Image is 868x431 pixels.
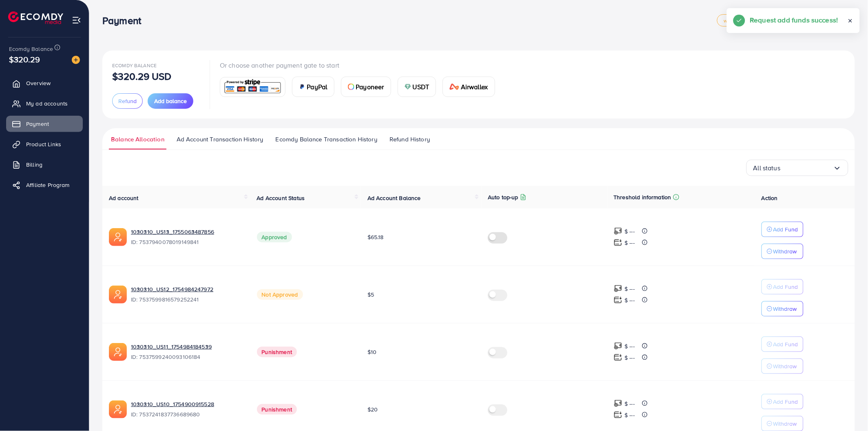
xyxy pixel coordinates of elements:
[625,410,635,420] p: $ ---
[154,97,187,105] span: Add balance
[773,361,797,371] p: Withdraw
[614,342,622,350] img: top-up amount
[112,71,172,81] p: $320.29 USD
[762,336,804,352] button: Add Fund
[762,222,804,237] button: Add Fund
[26,99,68,108] span: My ad accounts
[762,279,804,295] button: Add Fund
[131,228,244,246] div: <span class='underline'>1030310_US13_1755063487856</span></br>7537940078019149841
[257,289,303,300] span: Not Approved
[750,15,838,25] h5: Request add funds success!
[625,238,635,248] p: $ ---
[614,227,622,235] img: top-up amount
[773,419,797,429] p: Withdraw
[753,162,781,174] span: All status
[461,82,488,92] span: Airwallex
[292,77,334,97] a: cardPayPal
[131,400,244,419] div: <span class='underline'>1030310_US10_1754900915528</span></br>7537241837736689680
[348,84,354,90] img: card
[614,284,622,293] img: top-up amount
[131,353,244,361] span: ID: 7537599240093106184
[773,397,798,407] p: Add Fund
[131,285,244,304] div: <span class='underline'>1030310_US12_1754984247972</span></br>7537599816579252241
[257,347,297,357] span: Punishment
[6,116,83,132] a: Payment
[614,411,622,419] img: top-up amount
[368,290,374,299] span: $5
[625,341,635,351] p: $ ---
[26,79,51,87] span: Overview
[276,135,377,144] span: Ecomdy Balance Transaction History
[614,399,622,408] img: top-up amount
[223,78,283,96] img: card
[341,77,391,97] a: cardPayoneer
[443,77,495,97] a: cardAirwallex
[6,177,83,193] a: Affiliate Program
[26,140,61,148] span: Product Links
[112,62,157,69] span: Ecomdy Balance
[26,181,70,189] span: Affiliate Program
[131,285,244,293] a: 1030310_US12_1754984247972
[773,246,797,256] p: Withdraw
[6,95,83,112] a: My ad accounts
[614,296,622,304] img: top-up amount
[762,194,778,202] span: Action
[625,284,635,294] p: $ ---
[109,400,127,418] img: ic-ads-acc.e4c84228.svg
[6,136,83,152] a: Product Links
[398,77,436,97] a: cardUSDT
[131,295,244,303] span: ID: 7537599816579252241
[109,228,127,246] img: ic-ads-acc.e4c84228.svg
[614,238,622,247] img: top-up amount
[368,405,378,413] span: $20
[413,82,430,92] span: USDT
[257,404,297,415] span: Punishment
[9,45,53,53] span: Ecomdy Balance
[72,15,81,25] img: menu
[488,192,518,202] p: Auto top-up
[131,343,244,361] div: <span class='underline'>1030310_US11_1754984184539</span></br>7537599240093106184
[109,194,139,202] span: Ad account
[625,399,635,409] p: $ ---
[6,156,83,173] a: Billing
[8,11,63,24] img: logo
[307,82,328,92] span: PayPal
[773,282,798,292] p: Add Fund
[717,14,764,26] a: white_agency
[177,135,263,144] span: Ad Account Transaction History
[26,120,49,128] span: Payment
[72,56,80,64] img: image
[131,343,244,351] a: 1030310_US11_1754984184539
[112,93,143,109] button: Refund
[220,77,286,97] a: card
[625,295,635,305] p: $ ---
[773,304,797,314] p: Withdraw
[405,84,411,90] img: card
[356,82,384,92] span: Payoneer
[257,232,292,242] span: Approved
[257,194,305,202] span: Ad Account Status
[614,353,622,362] img: top-up amount
[148,93,193,109] button: Add balance
[368,194,421,202] span: Ad Account Balance
[773,339,798,349] p: Add Fund
[614,192,671,202] p: Threshold information
[109,343,127,361] img: ic-ads-acc.e4c84228.svg
[625,226,635,236] p: $ ---
[26,161,42,169] span: Billing
[220,60,502,70] p: Or choose another payment gate to start
[131,400,244,408] a: 1030310_US10_1754900915528
[368,233,384,241] span: $65.18
[762,244,804,259] button: Withdraw
[449,84,459,90] img: card
[9,53,40,65] span: $320.29
[299,84,306,90] img: card
[368,348,376,356] span: $10
[102,15,148,26] h3: Payment
[781,162,833,174] input: Search for option
[724,18,757,23] span: white_agency
[6,75,83,91] a: Overview
[131,410,244,418] span: ID: 7537241837736689680
[111,135,164,144] span: Balance Allocation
